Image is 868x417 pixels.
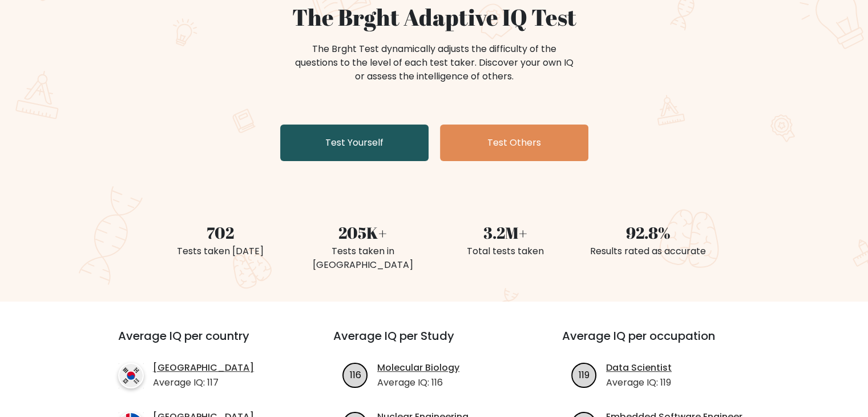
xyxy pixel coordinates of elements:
[292,42,577,83] div: The Brght Test dynamically adjusts the difficulty of the questions to the level of each test take...
[350,368,361,381] text: 116
[156,220,285,244] div: 702
[440,125,588,161] a: Test Others
[153,361,254,375] a: [GEOGRAPHIC_DATA]
[584,244,713,258] div: Results rated as accurate
[606,376,672,390] p: Average IQ: 119
[333,329,535,356] h3: Average IQ per Study
[579,368,590,381] text: 119
[441,244,570,258] div: Total tests taken
[118,329,292,356] h3: Average IQ per country
[118,363,144,388] img: country
[280,125,429,161] a: Test Yourself
[562,329,764,356] h3: Average IQ per occupation
[377,361,459,375] a: Molecular Biology
[153,376,254,390] p: Average IQ: 117
[584,220,713,244] div: 92.8%
[441,220,570,244] div: 3.2M+
[606,361,672,375] a: Data Scientist
[298,220,427,244] div: 205K+
[156,3,713,31] h1: The Brght Adaptive IQ Test
[156,244,285,258] div: Tests taken [DATE]
[377,376,459,390] p: Average IQ: 116
[298,244,427,272] div: Tests taken in [GEOGRAPHIC_DATA]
